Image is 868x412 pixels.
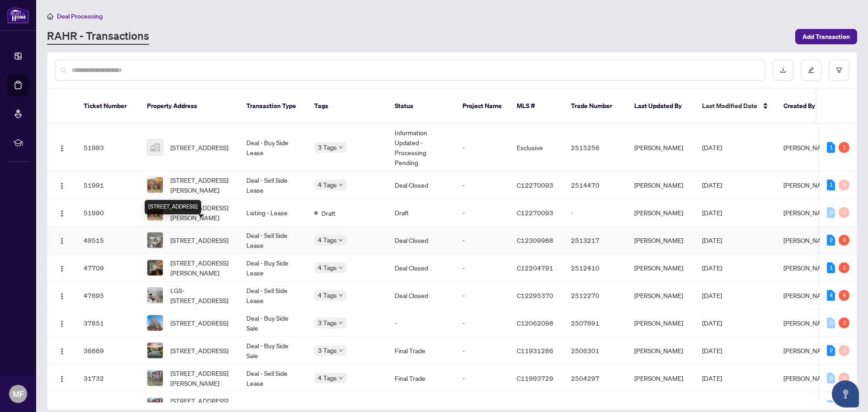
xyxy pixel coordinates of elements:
[564,227,627,254] td: 2513217
[627,89,695,124] th: Last Updated By
[47,13,53,19] span: home
[55,316,69,330] button: Logo
[627,199,695,227] td: [PERSON_NAME]
[58,210,66,217] img: Logo
[339,183,343,187] span: down
[76,199,140,227] td: 51990
[783,291,832,299] span: [PERSON_NAME]
[827,235,835,246] div: 2
[783,181,832,189] span: [PERSON_NAME]
[239,309,307,337] td: Deal - Buy Side Sale
[829,60,849,81] button: filter
[13,388,24,400] span: MF
[147,260,163,275] img: thumbnail-img
[627,365,695,392] td: [PERSON_NAME]
[783,319,832,327] span: [PERSON_NAME]
[827,262,835,273] div: 1
[702,264,722,272] span: [DATE]
[783,264,832,272] span: [PERSON_NAME]
[564,199,627,227] td: -
[55,343,69,358] button: Logo
[318,290,337,300] span: 4 Tags
[702,291,722,299] span: [DATE]
[339,376,343,380] span: down
[7,7,29,24] img: logo
[517,374,553,382] span: C11993729
[795,29,857,44] button: Add Transaction
[783,208,832,217] span: [PERSON_NAME]
[695,89,776,124] th: Last Modified Date
[839,290,849,301] div: 4
[321,401,349,411] span: Approved
[564,254,627,282] td: 2512410
[147,140,163,155] img: thumbnail-img
[387,337,455,365] td: Final Trade
[239,365,307,392] td: Deal - Sell Side Lease
[170,258,232,278] span: [STREET_ADDRESS][PERSON_NAME]
[839,180,849,190] div: 0
[455,337,509,365] td: -
[455,124,509,171] td: -
[239,199,307,227] td: Listing - Lease
[239,282,307,309] td: Deal - Sell Side Lease
[839,207,849,218] div: 0
[145,200,201,214] div: [STREET_ADDRESS]
[839,317,849,328] div: 3
[832,380,859,407] button: Open asap
[170,318,228,328] span: [STREET_ADDRESS]
[76,171,140,199] td: 51991
[239,254,307,282] td: Deal - Buy Side Lease
[307,89,387,124] th: Tags
[455,199,509,227] td: -
[47,28,149,45] a: RAHR - Transactions
[55,233,69,247] button: Logo
[517,236,553,244] span: C12309988
[783,374,832,382] span: [PERSON_NAME]
[802,29,850,44] span: Add Transaction
[170,203,232,223] span: [STREET_ADDRESS][PERSON_NAME]
[147,177,163,193] img: thumbnail-img
[827,345,835,356] div: 2
[339,348,343,353] span: down
[76,89,140,124] th: Ticket Number
[147,343,163,358] img: thumbnail-img
[808,67,814,73] span: edit
[517,181,553,189] span: C12270093
[564,282,627,309] td: 2512270
[387,254,455,282] td: Deal Closed
[55,288,69,303] button: Logo
[76,337,140,365] td: 36869
[839,262,849,273] div: 1
[839,142,849,153] div: 1
[55,205,69,220] button: Logo
[339,265,343,270] span: down
[76,365,140,392] td: 31732
[627,282,695,309] td: [PERSON_NAME]
[140,89,239,124] th: Property Address
[321,208,335,218] span: Draft
[387,227,455,254] td: Deal Closed
[58,348,66,355] img: Logo
[239,89,307,124] th: Transaction Type
[318,142,337,152] span: 3 Tags
[147,288,163,303] img: thumbnail-img
[827,142,835,153] div: 1
[55,140,69,155] button: Logo
[627,124,695,171] td: [PERSON_NAME]
[387,309,455,337] td: -
[839,345,849,356] div: 0
[773,60,793,81] button: download
[387,124,455,171] td: Information Updated - Processing Pending
[147,370,163,386] img: thumbnail-img
[702,101,757,111] span: Last Modified Date
[147,232,163,248] img: thumbnail-img
[702,402,722,410] span: [DATE]
[517,346,553,355] span: C11931286
[239,227,307,254] td: Deal - Sell Side Lease
[783,143,832,152] span: [PERSON_NAME]
[387,171,455,199] td: Deal Closed
[55,371,69,385] button: Logo
[455,282,509,309] td: -
[318,345,337,355] span: 3 Tags
[76,124,140,171] td: 51993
